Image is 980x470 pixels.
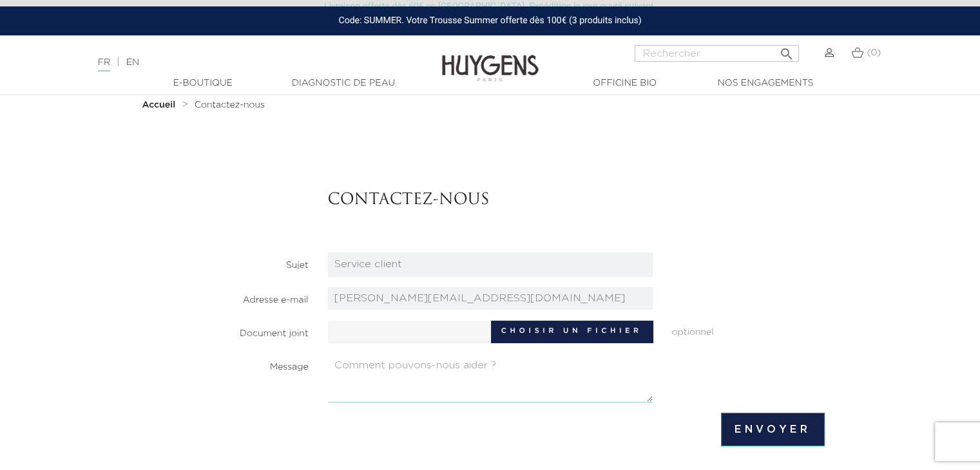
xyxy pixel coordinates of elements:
span: optionnel [662,321,834,339]
a: FR [98,58,110,71]
a: Diagnostic de peau [279,77,408,90]
i:  [778,42,794,58]
label: Sujet [146,252,318,272]
label: Adresse e-mail [146,287,318,307]
strong: Accueil [142,100,176,109]
input: Rechercher [635,45,799,62]
a: EN [126,58,139,67]
a: Contactez-nous [195,100,265,110]
label: Message [146,354,318,374]
a: Accueil [142,100,178,110]
span: Contactez-nous [195,100,265,109]
a: Nos engagements [701,77,830,90]
button:  [774,41,798,59]
input: votre@email.com [328,287,653,310]
input: Envoyer [721,413,824,446]
img: Huygens [442,34,539,84]
label: Document joint [146,321,318,341]
a: Officine Bio [561,77,689,90]
span: (0) [867,48,881,57]
div: | [91,55,399,70]
a: E-Boutique [139,77,267,90]
h3: Contactez-nous [328,191,825,210]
